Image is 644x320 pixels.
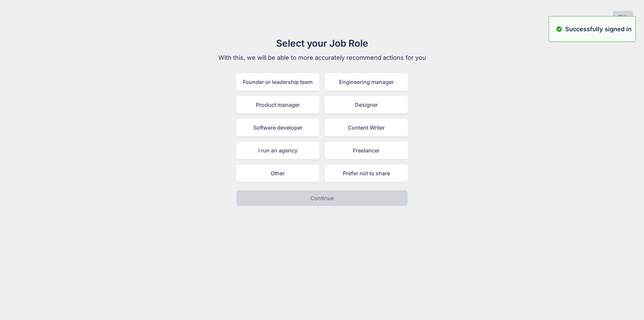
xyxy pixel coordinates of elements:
[236,73,319,91] div: Founder or leadership team
[325,96,408,113] div: Designer
[565,25,632,34] p: Successfully signed in
[325,73,408,91] div: Engineering manager
[236,190,408,206] button: Continue
[613,11,633,23] button: Skip
[325,119,408,136] div: Content Writer
[236,165,319,182] div: Other
[325,142,408,159] div: Freelancer
[209,53,435,62] p: With this, we will be able to more accurately recommend actions for you
[209,36,435,50] h1: Select your Job Role
[310,194,334,202] p: Continue
[236,119,319,136] div: Software developer
[325,165,408,182] div: Prefer not to share
[236,142,319,159] div: I run an agency
[236,96,319,113] div: Product manager
[556,25,562,34] img: alert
